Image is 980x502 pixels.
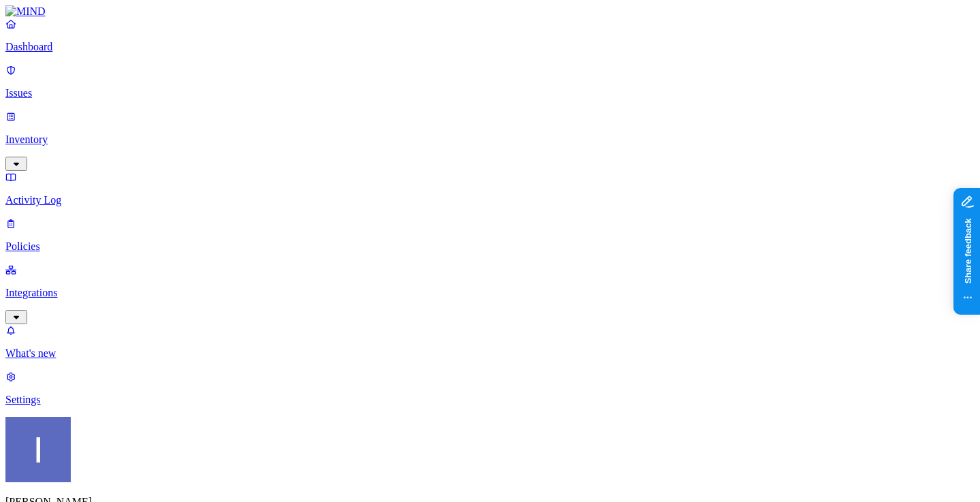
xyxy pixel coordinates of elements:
img: Itai Schwartz [5,417,71,482]
a: Settings [5,371,975,406]
a: Dashboard [5,18,975,53]
a: Integrations [5,264,975,322]
img: MIND [5,5,46,18]
p: Policies [5,240,975,253]
a: MIND [5,5,975,18]
a: Policies [5,217,975,253]
p: Inventory [5,134,975,146]
p: Settings [5,394,975,406]
a: Issues [5,64,975,99]
a: What's new [5,324,975,360]
p: What's new [5,347,975,360]
p: Dashboard [5,41,975,53]
p: Issues [5,87,975,99]
a: Activity Log [5,171,975,206]
p: Integrations [5,287,975,299]
p: Activity Log [5,194,975,206]
a: Inventory [5,110,975,169]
